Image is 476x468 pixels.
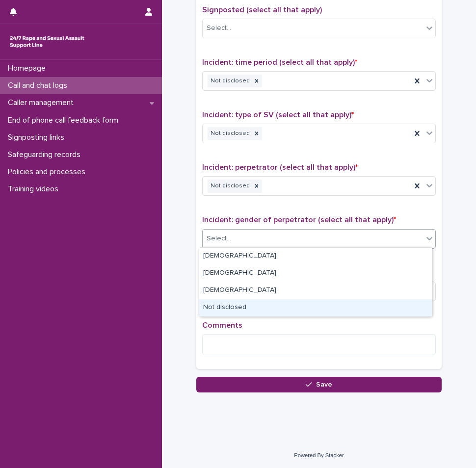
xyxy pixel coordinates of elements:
[196,377,442,392] button: Save
[202,6,322,14] span: Signposted (select all that apply)
[207,23,231,33] div: Select...
[4,98,81,107] p: Caller management
[208,75,251,88] div: Not disclosed
[202,58,357,66] span: Incident: time period (select all that apply)
[294,452,344,458] a: Powered By Stacker
[316,381,332,388] span: Save
[208,127,251,140] div: Not disclosed
[4,116,126,125] p: End of phone call feedback form
[8,32,86,52] img: rhQMoQhaT3yELyF149Cw
[202,216,396,224] span: Incident: gender of perpetrator (select all that apply)
[207,234,231,244] div: Select...
[208,180,251,193] div: Not disclosed
[202,111,354,119] span: Incident: type of SV (select all that apply)
[199,299,432,316] div: Not disclosed
[4,167,93,177] p: Policies and processes
[199,248,432,265] div: Male
[4,81,75,90] p: Call and chat logs
[4,184,66,194] p: Training videos
[199,282,432,299] div: Non-binary
[4,150,88,159] p: Safeguarding records
[199,265,432,282] div: Female
[202,163,358,171] span: Incident: perpetrator (select all that apply)
[4,133,72,142] p: Signposting links
[202,321,242,329] span: Comments
[4,64,53,73] p: Homepage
